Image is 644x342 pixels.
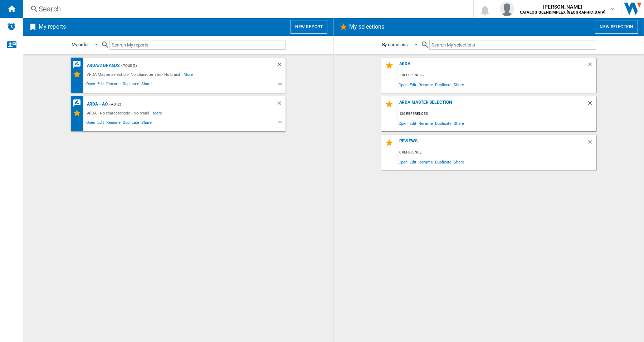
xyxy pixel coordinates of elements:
[397,71,596,80] div: 2 references
[409,80,418,89] span: Edit
[348,20,386,34] h2: My selections
[595,20,638,34] button: New selection
[418,118,434,128] span: Rename
[434,157,453,167] span: Duplicate
[429,40,596,50] input: Search My selections
[85,109,153,117] div: ARDA - No characteristic - No brand
[587,138,596,148] div: Delete
[397,109,596,118] div: 136 references
[153,109,163,117] span: More
[7,22,16,31] img: alerts-logo.svg
[397,118,409,128] span: Open
[397,138,587,148] div: Reviews
[109,40,286,50] input: Search My reports
[96,80,105,89] span: Edit
[409,157,418,167] span: Edit
[587,61,596,71] div: Delete
[397,80,409,89] span: Open
[140,80,153,89] span: Share
[108,100,262,109] div: - AO (2)
[434,80,453,89] span: Duplicate
[520,10,605,15] b: CATALOG GLENDIMPLEX [GEOGRAPHIC_DATA]
[520,3,605,10] span: [PERSON_NAME]
[105,119,122,128] span: Rename
[85,61,120,70] div: ARDA/2 brands
[453,157,465,167] span: Share
[39,4,454,14] div: Search
[587,100,596,109] div: Delete
[184,70,194,79] span: More
[500,2,514,16] img: profile.jpg
[397,100,587,109] div: ARDA Master selection
[434,118,453,128] span: Duplicate
[409,118,418,128] span: Edit
[85,119,97,128] span: Open
[73,99,85,108] div: REVIEWS Matrix
[276,100,286,109] div: Delete
[73,109,85,117] div: My Selections
[37,20,67,34] h2: My reports
[453,80,465,89] span: Share
[85,80,97,89] span: Open
[72,42,89,47] div: My order
[96,119,105,128] span: Edit
[397,157,409,167] span: Open
[105,80,122,89] span: Rename
[397,61,587,71] div: ARDA
[119,61,262,70] div: - TOUS (7)
[418,157,434,167] span: Rename
[382,42,409,47] div: By name asc.
[140,119,153,128] span: Share
[397,148,596,157] div: 0 reference
[453,118,465,128] span: Share
[418,80,434,89] span: Rename
[73,60,85,69] div: REVIEWS Matrix
[291,20,327,34] button: New report
[276,61,286,70] div: Delete
[73,70,85,79] div: My Selections
[85,70,184,79] div: ARDA Master selection - No characteristic - No brand
[85,100,108,109] div: ARDA - AO
[122,80,140,89] span: Duplicate
[122,119,140,128] span: Duplicate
